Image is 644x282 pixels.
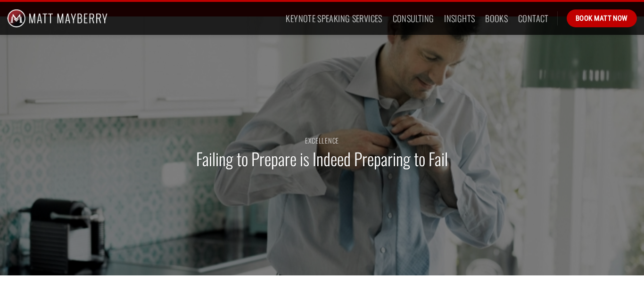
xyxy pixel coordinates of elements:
a: Keynote Speaking Services [286,10,382,27]
a: Consulting [393,10,434,27]
h1: Failing to Prepare is Indeed Preparing to Fail [196,148,448,170]
a: Contact [518,10,549,27]
img: Matt Mayberry [7,2,107,35]
a: Books [485,10,508,27]
a: Excellence [305,135,339,145]
span: Book Matt Now [576,13,628,24]
a: Book Matt Now [567,9,637,27]
a: Insights [444,10,475,27]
